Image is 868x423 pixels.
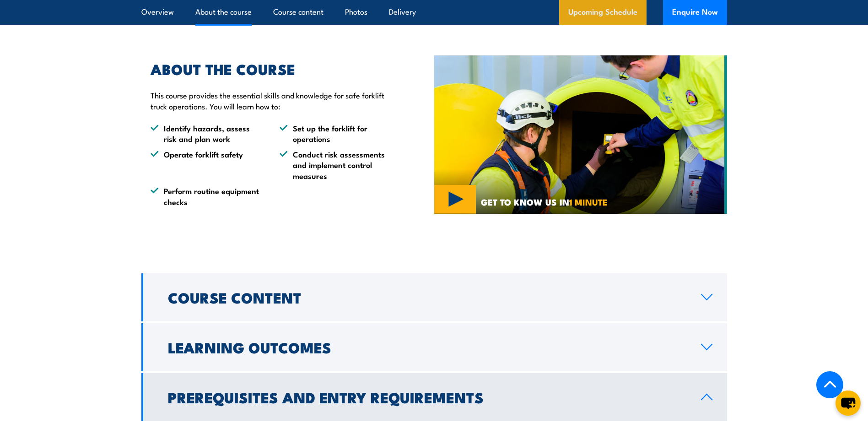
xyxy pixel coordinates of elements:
[141,323,727,371] a: Learning Outcomes
[151,62,392,75] h2: ABOUT THE COURSE
[836,390,861,416] button: chat-button
[569,195,608,208] strong: 1 MINUTE
[168,390,686,403] h2: Prerequisites and Entry Requirements
[151,123,263,144] li: Identify hazards, assess risk and plan work
[151,90,392,111] p: This course provides the essential skills and knowledge for safe forklift truck operations. You w...
[168,291,686,304] h2: Course Content
[151,149,263,181] li: Operate forklift safety
[280,123,392,144] li: Set up the forklift for operations
[280,149,392,181] li: Conduct risk assessments and implement control measures
[141,373,727,421] a: Prerequisites and Entry Requirements
[151,185,263,207] li: Perform routine equipment checks
[141,273,727,321] a: Course Content
[481,198,608,206] span: GET TO KNOW US IN
[168,341,686,353] h2: Learning Outcomes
